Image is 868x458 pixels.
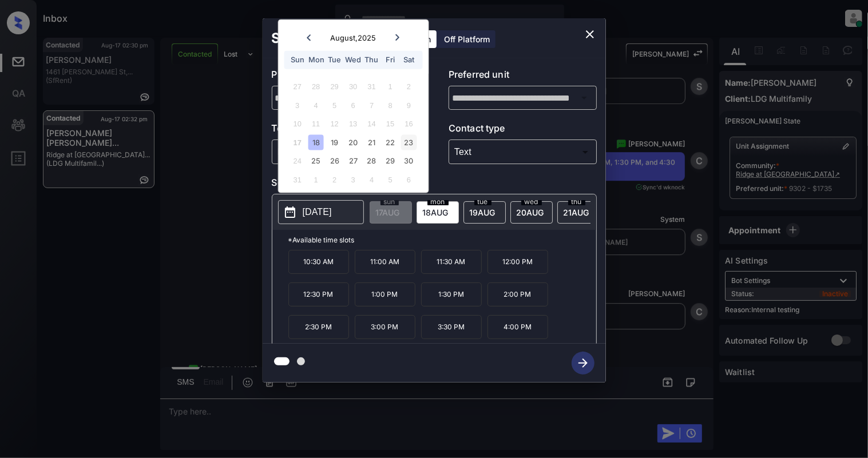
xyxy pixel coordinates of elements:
p: 1:30 PM [421,282,482,306]
div: Choose Tuesday, August 26th, 2025 [327,153,342,169]
p: [DATE] [303,205,332,219]
div: Not available Saturday, August 16th, 2025 [401,116,417,132]
div: Sun [290,52,305,67]
p: 4:00 PM [487,315,548,339]
p: 11:00 AM [355,250,415,274]
span: 18 AUG [423,208,449,217]
div: Not available Monday, August 4th, 2025 [308,97,324,113]
div: Choose Saturday, August 30th, 2025 [401,153,417,169]
span: tue [474,198,492,205]
h2: Schedule Tour [263,18,379,58]
div: Not available Sunday, August 10th, 2025 [290,116,305,132]
div: Choose Thursday, August 21st, 2025 [364,134,379,150]
div: Not available Wednesday, July 30th, 2025 [346,79,361,94]
p: 11:30 AM [421,250,482,274]
div: Not available Saturday, September 6th, 2025 [401,172,417,187]
span: mon [427,198,449,205]
div: Not available Friday, August 15th, 2025 [383,116,398,132]
div: Choose Wednesday, August 27th, 2025 [346,153,361,169]
div: Not available Wednesday, September 3rd, 2025 [346,172,361,187]
p: Select slot [272,176,597,194]
div: date-select [417,201,459,224]
div: date-select [557,201,600,224]
div: Not available Tuesday, July 29th, 2025 [327,79,342,94]
div: Not available Friday, August 1st, 2025 [383,79,398,94]
div: Not available Thursday, July 31st, 2025 [364,79,379,94]
div: Wed [346,52,361,67]
div: Not available Tuesday, August 12th, 2025 [327,116,342,132]
div: Not available Thursday, September 4th, 2025 [364,172,379,187]
p: 2:30 PM [288,315,349,339]
p: Preferred unit [449,67,597,86]
span: 20 AUG [517,208,544,217]
div: Not available Friday, August 8th, 2025 [383,97,398,113]
p: 3:30 PM [421,315,482,339]
button: close [578,23,601,46]
div: Not available Monday, August 11th, 2025 [308,116,324,132]
div: Not available Tuesday, August 5th, 2025 [327,97,342,113]
span: 19 AUG [470,208,496,217]
div: Fri [383,52,398,67]
p: 12:00 PM [487,250,548,274]
div: Not available Sunday, August 31st, 2025 [290,172,305,187]
div: Not available Sunday, August 24th, 2025 [290,153,305,169]
p: 3:00 PM [355,315,415,339]
button: [DATE] [278,200,364,224]
div: Choose Thursday, August 28th, 2025 [364,153,379,169]
div: Not available Sunday, August 17th, 2025 [290,134,305,150]
div: Not available Sunday, August 3rd, 2025 [290,97,305,113]
div: Mon [308,52,324,67]
p: Preferred community [272,67,420,86]
div: Not available Wednesday, August 13th, 2025 [346,116,361,132]
div: Sat [401,52,417,67]
button: btn-next [565,348,601,378]
div: Choose Monday, August 18th, 2025 [308,134,324,150]
div: Off Platform [438,30,496,48]
div: Tue [327,52,342,67]
span: 21 AUG [564,208,589,217]
p: 12:30 PM [288,282,349,306]
div: Not available Tuesday, September 2nd, 2025 [327,172,342,187]
div: Choose Friday, August 22nd, 2025 [383,134,398,150]
div: Not available Saturday, August 9th, 2025 [401,97,417,113]
div: Not available Thursday, August 14th, 2025 [364,116,379,132]
p: Contact type [449,121,597,140]
p: 2:00 PM [487,282,548,306]
div: Choose Saturday, August 23rd, 2025 [401,134,417,150]
div: In Person [275,142,417,161]
div: Not available Saturday, August 2nd, 2025 [401,79,417,94]
div: Not available Friday, September 5th, 2025 [383,172,398,187]
div: Text [451,142,594,161]
span: thu [568,198,585,205]
p: Tour type [272,121,420,140]
p: 10:30 AM [288,250,349,274]
div: Not available Sunday, July 27th, 2025 [290,79,305,94]
div: Choose Wednesday, August 20th, 2025 [346,134,361,150]
p: 1:00 PM [355,282,415,306]
div: date-select [463,201,506,224]
div: month 2025-08 [282,77,425,189]
div: Choose Tuesday, August 19th, 2025 [327,134,342,150]
div: Not available Thursday, August 7th, 2025 [364,97,379,113]
div: Thu [364,52,379,67]
div: Not available Wednesday, August 6th, 2025 [346,97,361,113]
div: Choose Friday, August 29th, 2025 [383,153,398,169]
div: Not available Monday, July 28th, 2025 [308,79,324,94]
span: wed [521,198,542,205]
div: date-select [510,201,553,224]
p: *Available time slots [288,230,596,250]
div: Not available Monday, September 1st, 2025 [308,172,324,187]
div: Choose Monday, August 25th, 2025 [308,153,324,169]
